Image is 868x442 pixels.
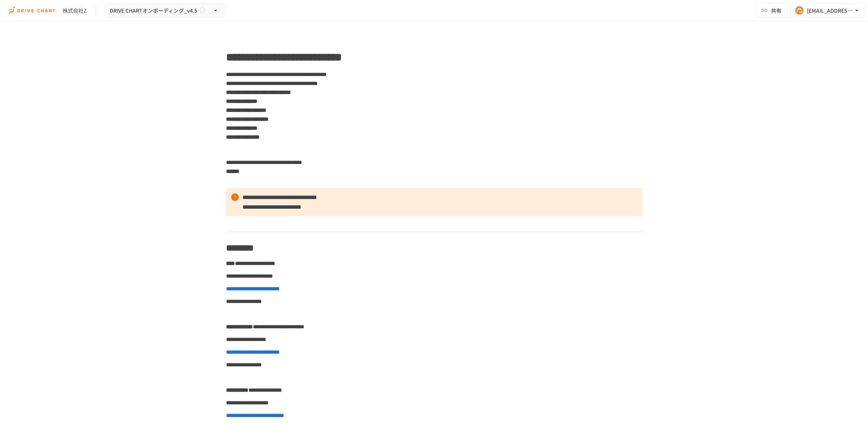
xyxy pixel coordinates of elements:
button: DRIVE CHARTオンボーディング_v4.5 [105,3,224,18]
div: 株式会社Z [63,7,87,15]
button: [EMAIL_ADDRESS][DOMAIN_NAME] [790,3,865,18]
span: DRIVE CHARTオンボーディング_v4.5 [110,6,197,15]
div: [EMAIL_ADDRESS][DOMAIN_NAME] [807,6,853,15]
img: i9VDDS9JuLRLX3JIUyK59LcYp6Y9cayLPHs4hOxMB9W [9,4,57,16]
button: 共有 [756,3,787,18]
span: 共有 [771,6,781,15]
